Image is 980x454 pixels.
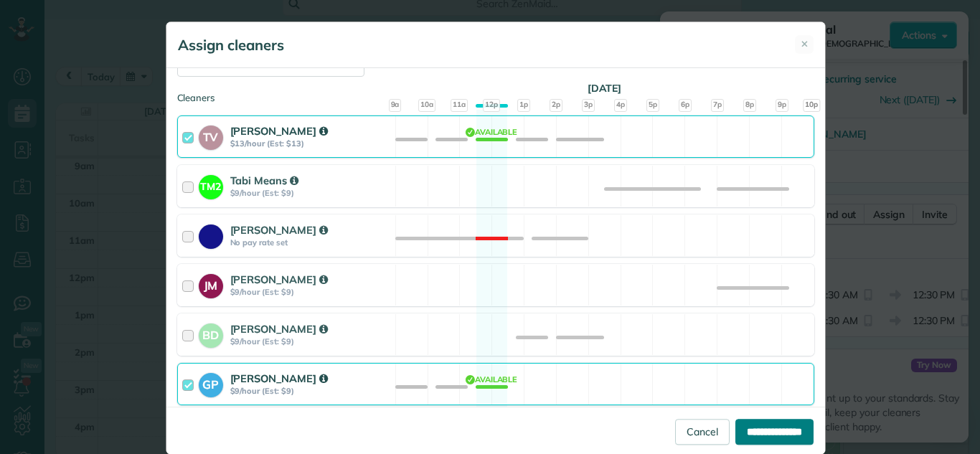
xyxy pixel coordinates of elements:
[230,124,328,138] strong: [PERSON_NAME]
[199,373,223,393] strong: GP
[230,372,328,385] strong: [PERSON_NAME]
[230,287,391,297] strong: $9/hour (Est: $9)
[230,237,391,247] strong: No pay rate set
[177,91,814,95] div: Cleaners
[230,174,299,187] strong: Tabi Means
[230,273,328,286] strong: [PERSON_NAME]
[230,322,328,336] strong: [PERSON_NAME]
[675,419,730,445] a: Cancel
[199,323,223,344] strong: BD
[230,138,391,148] strong: $13/hour (Est: $13)
[199,274,223,294] strong: JM
[178,35,284,55] h5: Assign cleaners
[230,386,391,396] strong: $9/hour (Est: $9)
[230,188,391,198] strong: $9/hour (Est: $9)
[230,223,328,237] strong: [PERSON_NAME]
[801,37,809,51] span: ✕
[230,336,391,346] strong: $9/hour (Est: $9)
[199,175,223,194] strong: TM2
[199,126,223,146] strong: TV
